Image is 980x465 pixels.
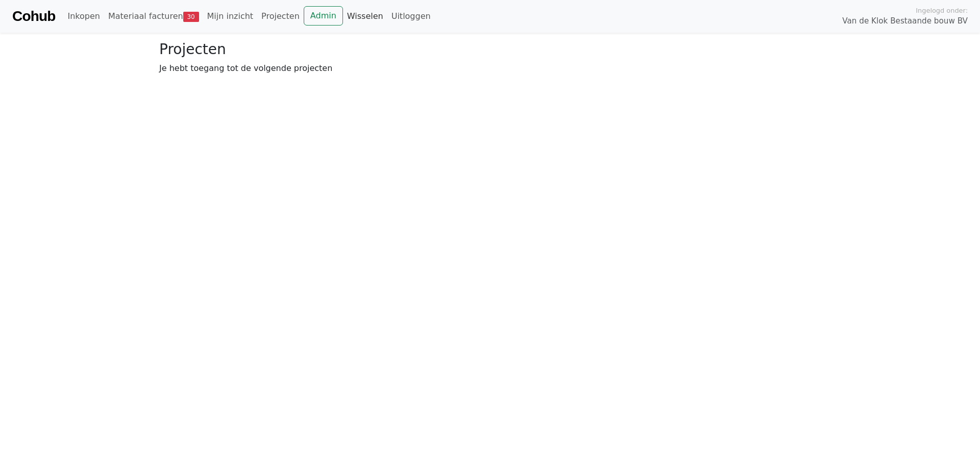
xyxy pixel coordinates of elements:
a: Wisselen [343,6,387,27]
span: Ingelogd onder: [916,6,968,15]
a: Mijn inzicht [203,6,258,27]
a: Uitloggen [387,6,435,27]
span: Van de Klok Bestaande bouw BV [842,15,968,27]
a: Admin [304,6,343,26]
a: Materiaal facturen30 [104,6,203,27]
p: Je hebt toegang tot de volgende projecten [159,62,821,75]
a: Projecten [257,6,304,27]
a: Inkopen [63,6,104,27]
a: Cohub [12,4,55,29]
h3: Projecten [159,41,821,58]
span: 30 [183,12,199,22]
